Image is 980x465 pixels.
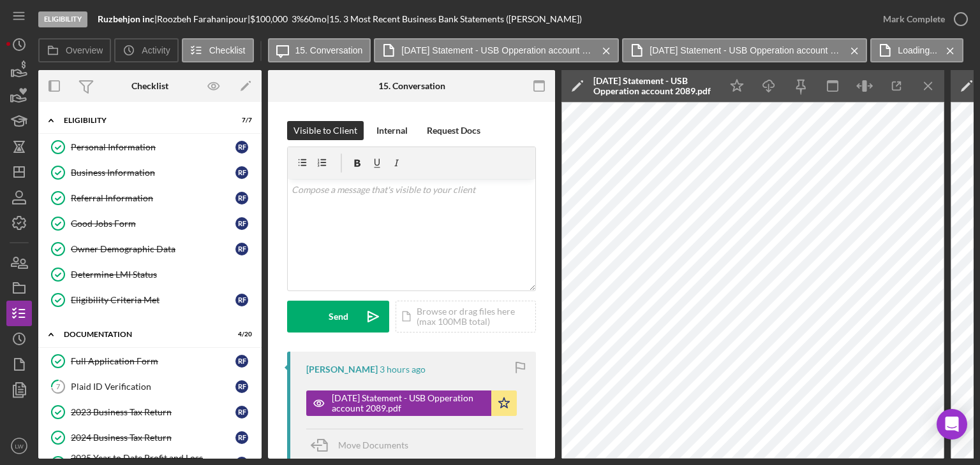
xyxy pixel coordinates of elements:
[209,45,246,55] label: Checklist
[235,431,248,444] div: R F
[380,364,426,375] time: 2025-09-08 20:18
[420,121,487,140] button: Request Docs
[370,121,414,140] button: Internal
[45,262,255,287] a: Determine LMI Status
[292,14,304,24] div: 3 %
[870,6,974,32] button: Mark Complete
[45,160,255,185] a: Business InformationRF
[71,407,235,417] div: 2023 Business Tax Return
[45,399,255,425] a: 2023 Business Tax ReturnRF
[71,295,235,305] div: Eligibility Criteria Met
[71,244,235,254] div: Owner Demographic Data
[401,45,593,55] label: [DATE] Statement - USB Opperation account 2089.pdf
[374,38,619,62] button: [DATE] Statement - USB Opperation account 2089.pdf
[287,121,364,140] button: Visible to Client
[45,348,255,374] a: Full Application FormRF
[56,382,61,390] tspan: 7
[182,38,254,62] button: Checklist
[71,356,235,366] div: Full Application Form
[235,380,248,393] div: R F
[338,440,408,450] span: Move Documents
[64,117,220,124] div: Eligibility
[235,166,248,179] div: R F
[376,121,408,140] div: Internal
[45,287,255,313] a: Eligibility Criteria MetRF
[142,45,170,55] label: Activity
[235,243,248,255] div: R F
[71,193,235,203] div: Referral Information
[6,433,32,459] button: LW
[229,331,252,338] div: 4 / 20
[71,142,235,152] div: Personal Information
[295,45,363,55] label: 15. Conversation
[45,185,255,211] a: Referral InformationRF
[898,45,937,55] label: Loading...
[235,192,248,204] div: R F
[131,81,168,91] div: Checklist
[45,134,255,160] a: Personal InformationRF
[235,217,248,230] div: R F
[304,14,327,24] div: 60 mo
[235,355,248,368] div: R F
[427,121,480,140] div: Request Docs
[306,429,421,461] button: Move Documents
[235,141,248,154] div: R F
[45,374,255,399] a: 7Plaid ID VerificationRF
[64,331,220,338] div: Documentation
[235,294,248,306] div: R F
[38,38,111,62] button: Overview
[622,38,867,62] button: [DATE] Statement - USB Opperation account 2089.pdf
[306,364,378,375] div: [PERSON_NAME]
[250,13,288,24] span: $100,000
[329,301,348,333] div: Send
[114,38,178,62] button: Activity
[306,390,517,416] button: [DATE] Statement - USB Opperation account 2089.pdf
[293,121,357,140] div: Visible to Client
[883,6,945,32] div: Mark Complete
[15,443,24,450] text: LW
[332,393,485,413] div: [DATE] Statement - USB Opperation account 2089.pdf
[870,38,963,62] button: Loading...
[38,11,87,27] div: Eligibility
[45,236,255,262] a: Owner Demographic DataRF
[327,14,582,24] div: | 15. 3 Most Recent Business Bank Statements ([PERSON_NAME])
[71,382,235,392] div: Plaid ID Verification
[98,13,154,24] b: Ruzbehjon inc
[593,76,715,96] div: [DATE] Statement - USB Opperation account 2089.pdf
[268,38,371,62] button: 15. Conversation
[937,409,967,440] div: Open Intercom Messenger
[71,433,235,443] div: 2024 Business Tax Return
[45,211,255,236] a: Good Jobs FormRF
[66,45,103,55] label: Overview
[98,14,157,24] div: |
[157,14,250,24] div: Roozbeh Farahanipour |
[71,218,235,229] div: Good Jobs Form
[71,269,255,280] div: Determine LMI Status
[229,117,252,124] div: 7 / 7
[378,81,445,91] div: 15. Conversation
[235,406,248,418] div: R F
[45,425,255,450] a: 2024 Business Tax ReturnRF
[650,45,841,55] label: [DATE] Statement - USB Opperation account 2089.pdf
[287,301,389,333] button: Send
[71,168,235,178] div: Business Information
